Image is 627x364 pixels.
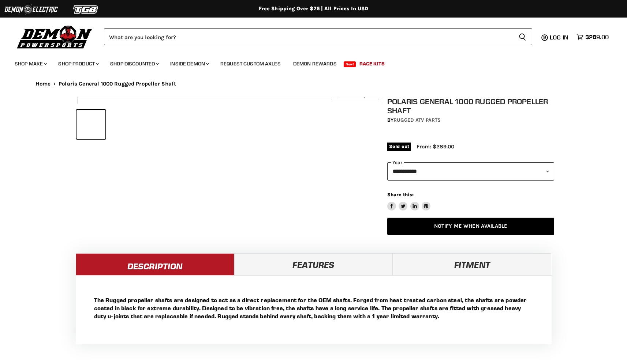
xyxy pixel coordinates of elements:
button: IMAGE thumbnail [76,110,105,139]
img: Demon Electric Logo 2 [4,3,59,16]
ul: Main menu [9,53,607,71]
span: Share this: [387,192,414,197]
button: Search [513,29,532,45]
p: The Rugged propeller shafts are designed to act as a direct replacement for the OEM shafts. Forge... [94,296,533,320]
a: Shop Make [9,56,51,71]
a: Race Kits [354,56,390,71]
a: Fitment [393,253,551,275]
span: $289.00 [585,34,609,41]
a: Rugged ATV Parts [393,117,441,123]
span: Log in [550,34,568,41]
aside: Share this: [387,192,431,211]
a: Demon Rewards [288,56,342,71]
a: Home [36,81,51,87]
div: Free Shipping Over $75 | All Prices In USD [21,5,607,12]
select: year [387,162,554,180]
a: Request Custom Axles [215,56,286,71]
a: Inside Demon [165,56,213,71]
a: Description [76,253,234,275]
nav: Breadcrumbs [21,81,607,87]
a: Features [234,253,393,275]
a: Shop Discounted [105,56,163,71]
div: by [387,116,554,124]
span: Click to expand [335,92,375,98]
a: Notify Me When Available [387,218,554,235]
span: New! [344,61,356,67]
h1: Polaris General 1000 Rugged Propeller Shaft [387,97,554,115]
input: Search [104,29,513,45]
form: Product [104,29,532,45]
a: Log in [546,34,573,41]
span: Polaris General 1000 Rugged Propeller Shaft [59,81,176,87]
img: TGB Logo 2 [59,3,113,16]
span: From: $289.00 [417,143,454,150]
a: Shop Product [53,56,103,71]
a: $289.00 [573,32,612,42]
span: Sold out [387,143,411,151]
img: Demon Powersports [15,24,95,50]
